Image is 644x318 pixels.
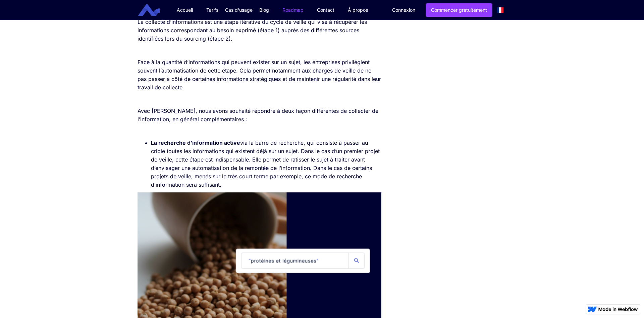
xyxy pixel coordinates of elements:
p: La collecte d’informations est une étape itérative du cycle de veille qui vise à récupérer les in... [138,18,381,43]
p: ‍ [138,127,381,135]
li: via la barre de recherche, qui consiste à passer au crible toutes les informations qui existent d... [151,139,381,189]
p: ‍ [138,95,381,103]
a: home [143,4,165,16]
p: ‍ [138,46,381,55]
a: Commencer gratuitement [426,3,492,17]
img: Made in Webflow [598,307,638,311]
div: Cas d'usage [225,7,253,13]
strong: La recherche d’information active [151,139,240,146]
p: Face à la quantité d’informations qui peuvent exister sur un sujet, les entreprises privilégient ... [138,58,381,92]
a: Connexion [387,4,420,16]
p: Avec [PERSON_NAME], nous avons souhaité répondre à deux façon différentes de collecter de l’infor... [138,107,381,124]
